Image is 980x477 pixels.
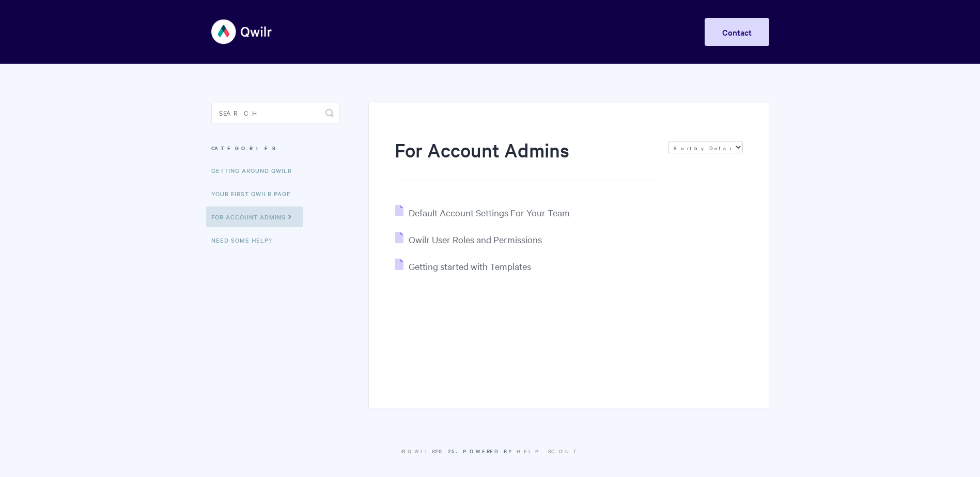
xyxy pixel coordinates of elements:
[211,12,273,51] img: Qwilr Help Center
[211,447,769,456] p: © 2025.
[211,183,299,204] a: Your First Qwilr Page
[409,260,531,272] span: Getting started with Templates
[206,206,303,227] a: For Account Admins
[395,137,657,181] h1: For Account Admins
[409,206,570,218] span: Default Account Settings For Your Team
[395,260,531,272] a: Getting started with Templates
[395,233,542,245] a: Qwilr User Roles and Permissions
[211,160,300,181] a: Getting Around Qwilr
[668,141,743,153] select: Page reloads on selection
[408,447,435,455] a: Qwilr
[395,206,570,218] a: Default Account Settings For Your Team
[705,18,769,46] a: Contact
[409,233,542,245] span: Qwilr User Roles and Permissions
[517,447,579,455] a: Help Scout
[211,139,340,157] h3: Categories
[211,230,280,250] a: Need Some Help?
[463,447,579,455] span: Powered by
[211,103,340,123] input: Search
